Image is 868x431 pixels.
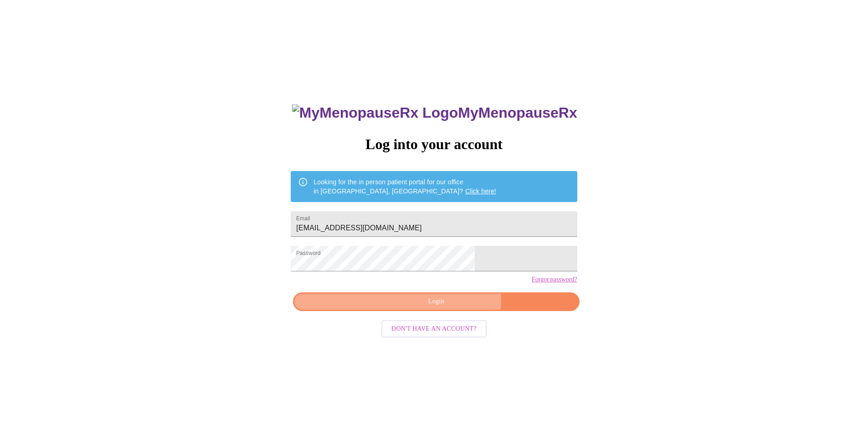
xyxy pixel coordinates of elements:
[379,324,489,332] a: Don't have an account?
[465,187,496,195] a: Click here!
[291,136,577,153] h3: Log into your account
[292,104,458,121] img: MyMenopauseRx Logo
[303,296,569,307] span: Login
[292,104,577,121] h3: MyMenopauseRx
[313,174,496,199] div: Looking for the in person patient portal for our office in [GEOGRAPHIC_DATA], [GEOGRAPHIC_DATA]?
[532,276,577,283] a: Forgot password?
[293,292,579,311] button: Login
[381,320,487,338] button: Don't have an account?
[391,323,477,335] span: Don't have an account?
